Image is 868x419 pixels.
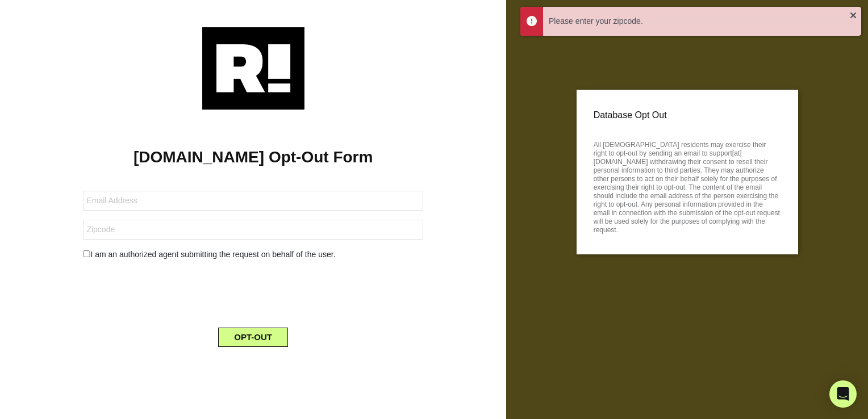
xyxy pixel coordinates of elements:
[83,191,423,211] input: Email Address
[594,137,781,234] p: All [DEMOGRAPHIC_DATA] residents may exercise their right to opt-out by sending an email to suppo...
[83,220,423,240] input: Zipcode
[594,107,781,124] p: Database Opt Out
[167,270,340,314] iframe: reCAPTCHA
[218,328,288,347] button: OPT-OUT
[202,27,304,110] img: Retention.com
[549,15,850,27] div: Please enter your zipcode.
[74,249,432,261] div: I am an authorized agent submitting the request on behalf of the user.
[17,148,489,167] h1: [DOMAIN_NAME] Opt-Out Form
[829,380,857,408] div: Open Intercom Messenger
